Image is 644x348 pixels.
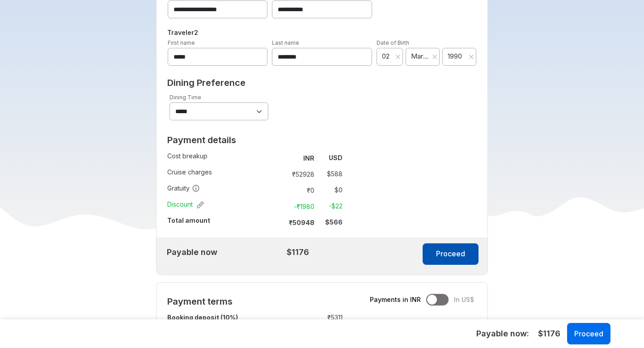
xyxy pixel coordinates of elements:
strong: INR [303,154,314,162]
td: ₹ 5311 [289,311,343,334]
label: Date of Birth [377,39,409,46]
td: : [285,311,289,334]
label: Last name [272,39,299,46]
svg: close [395,54,401,59]
h5: Payable now : [476,328,529,339]
td: : [276,198,280,214]
td: : [276,214,280,230]
strong: Booking deposit (10%) [167,314,238,321]
td: : [276,150,280,166]
td: Cruise charges [167,166,276,182]
span: $1176 [538,328,560,340]
button: Proceed [423,243,479,265]
span: March [411,52,429,61]
h5: Traveler 2 [165,27,479,38]
td: Cost breakup [167,150,276,166]
td: -₹ 1980 [280,200,318,212]
span: 02 [382,52,393,61]
span: 1990 [448,52,466,61]
td: ₹ 0 [280,184,318,196]
td: : [276,166,280,182]
strong: Total amount [167,216,210,224]
svg: close [469,54,474,59]
button: Proceed [567,323,610,344]
td: $ 0 [318,184,343,196]
svg: close [432,54,437,59]
td: ₹ 52928 [280,168,318,180]
strong: USD [329,154,343,161]
button: Clear [432,52,437,61]
h2: Payment terms [167,296,343,307]
td: $ 588 [318,168,343,180]
span: In US$ [454,295,474,304]
span: Payments in INR [370,295,421,304]
strong: ₹ 50948 [289,219,314,226]
h2: Dining Preference [167,77,477,88]
td: : [276,182,280,198]
label: Dining Time [169,94,201,101]
strong: $ 566 [325,218,343,226]
span: Discount [167,200,204,209]
td: $1176 [229,245,309,260]
label: First name [168,39,195,46]
button: Clear [469,52,474,61]
span: Gratuity [167,184,200,193]
button: Clear [395,52,401,61]
h2: Payment details [167,135,343,145]
td: -$ 22 [318,200,343,212]
td: Payable now [157,245,226,260]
